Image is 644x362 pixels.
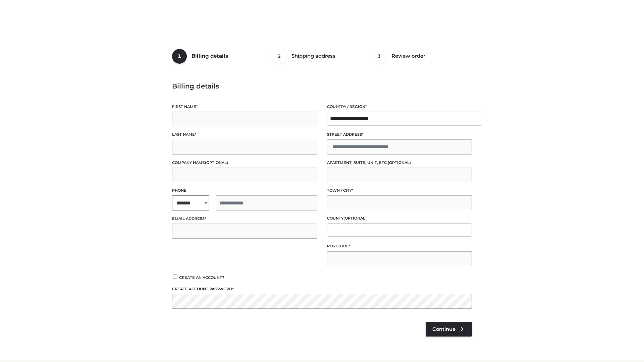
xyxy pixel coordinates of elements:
h3: Billing details [172,82,472,90]
label: Last name [172,131,317,138]
label: Street address [327,131,472,138]
label: Create account password [172,286,472,292]
span: 1 [172,49,187,64]
label: Country / Region [327,104,472,110]
span: Shipping address [291,53,335,59]
span: (optional) [205,160,228,165]
label: County [327,215,472,222]
span: Review order [391,53,425,59]
span: 3 [372,49,387,64]
label: Postcode [327,243,472,249]
a: Continue [426,322,472,337]
label: Apartment, suite, unit, etc. [327,160,472,166]
span: (optional) [343,216,367,221]
label: Town / City [327,187,472,194]
input: Create an account? [172,275,178,279]
label: First name [172,104,317,110]
label: Company name [172,160,317,166]
label: Email address [172,216,317,222]
span: 2 [272,49,287,64]
span: Billing details [192,53,228,59]
label: Phone [172,187,317,194]
span: Create an account? [179,275,224,280]
span: Continue [432,326,455,332]
span: (optional) [388,160,411,165]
